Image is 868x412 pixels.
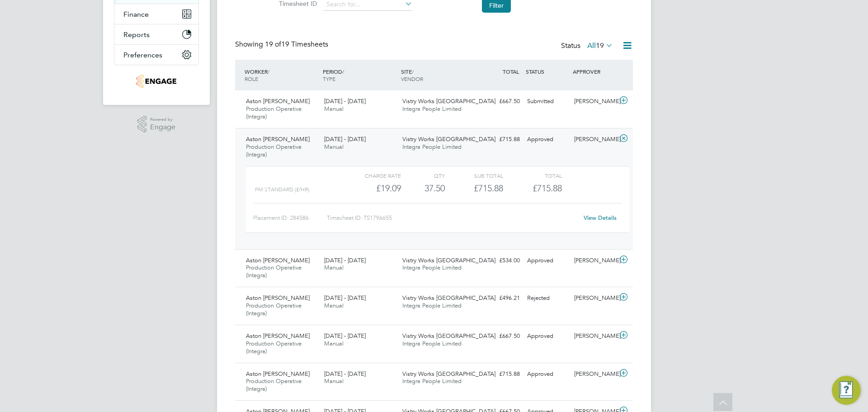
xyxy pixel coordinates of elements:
div: Timesheet ID: TS1796655 [327,211,578,225]
span: / [412,68,414,75]
div: [PERSON_NAME] [571,367,618,382]
span: Vistry Works [GEOGRAPHIC_DATA] [402,135,495,143]
div: [PERSON_NAME] [571,291,618,306]
span: Integra People Limited [402,143,462,151]
span: PM Standard (£/HR) [255,186,309,193]
div: STATUS [524,63,571,80]
a: View Details [584,214,617,222]
div: [PERSON_NAME] [571,253,618,268]
div: Approved [524,132,571,147]
span: [DATE] - [DATE] [324,332,366,340]
span: Aston [PERSON_NAME] [246,332,310,340]
span: Manual [324,264,344,271]
div: Showing [235,40,330,49]
img: integrapeople-logo-retina.png [136,74,176,89]
span: Production Operative (Integra) [246,105,302,120]
button: Reports [114,24,198,44]
span: Integra People Limited [402,377,462,385]
span: / [268,68,269,75]
span: 19 Timesheets [265,40,328,49]
div: £534.00 [476,253,524,268]
span: £715.88 [533,183,562,194]
div: Approved [524,253,571,268]
div: £715.88 [476,132,524,147]
div: QTY [401,170,445,181]
span: 19 of [265,40,281,49]
span: [DATE] - [DATE] [324,294,366,302]
a: Go to home page [114,74,199,89]
span: Finance [123,10,149,19]
div: WORKER [242,63,321,87]
span: TOTAL [503,68,519,75]
span: Manual [324,143,344,151]
div: [PERSON_NAME] [571,132,618,147]
span: TYPE [323,75,335,82]
div: Approved [524,367,571,382]
div: 37.50 [401,181,445,196]
span: Production Operative (Integra) [246,377,302,393]
span: Production Operative (Integra) [246,143,302,158]
span: Manual [324,105,344,113]
span: Preferences [123,51,162,59]
span: Powered by [150,116,175,123]
div: [PERSON_NAME] [571,94,618,109]
div: £715.88 [445,181,503,196]
span: ROLE [245,75,258,82]
div: £667.50 [476,329,524,344]
div: Charge rate [343,170,401,181]
span: Manual [324,377,344,385]
div: £715.88 [476,367,524,382]
span: Aston [PERSON_NAME] [246,294,310,302]
span: Vistry Works [GEOGRAPHIC_DATA] [402,256,495,264]
div: [PERSON_NAME] [571,329,618,344]
span: Aston [PERSON_NAME] [246,256,310,264]
div: APPROVER [571,63,618,80]
span: Vistry Works [GEOGRAPHIC_DATA] [402,332,495,340]
span: Reports [123,30,150,39]
span: [DATE] - [DATE] [324,256,366,264]
button: Engage Resource Center [832,376,861,405]
div: Rejected [524,291,571,306]
div: Placement ID: 284586 [253,211,327,225]
div: Status [561,40,615,52]
span: Vistry Works [GEOGRAPHIC_DATA] [402,370,495,378]
span: Aston [PERSON_NAME] [246,135,310,143]
button: Preferences [114,45,198,65]
span: [DATE] - [DATE] [324,97,366,105]
span: [DATE] - [DATE] [324,135,366,143]
span: Aston [PERSON_NAME] [246,97,310,105]
span: Integra People Limited [402,302,462,309]
label: All [587,41,613,50]
div: £667.50 [476,94,524,109]
span: Vistry Works [GEOGRAPHIC_DATA] [402,97,495,105]
span: Manual [324,340,344,347]
span: Vistry Works [GEOGRAPHIC_DATA] [402,294,495,302]
span: Production Operative (Integra) [246,302,302,317]
span: Engage [150,123,175,131]
span: Production Operative (Integra) [246,264,302,279]
div: Approved [524,329,571,344]
span: Manual [324,302,344,309]
span: 19 [596,41,604,50]
div: SITE [399,63,477,87]
span: Aston [PERSON_NAME] [246,370,310,378]
button: Finance [114,4,198,24]
span: Production Operative (Integra) [246,340,302,355]
span: VENDOR [401,75,423,82]
div: £496.21 [476,291,524,306]
span: Integra People Limited [402,264,462,271]
div: PERIOD [321,63,399,87]
span: Integra People Limited [402,105,462,113]
span: [DATE] - [DATE] [324,370,366,378]
div: Sub Total [445,170,503,181]
a: Powered byEngage [137,116,176,133]
div: Submitted [524,94,571,109]
div: £19.09 [343,181,401,196]
span: / [342,68,344,75]
div: Total [503,170,561,181]
span: Integra People Limited [402,340,462,347]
